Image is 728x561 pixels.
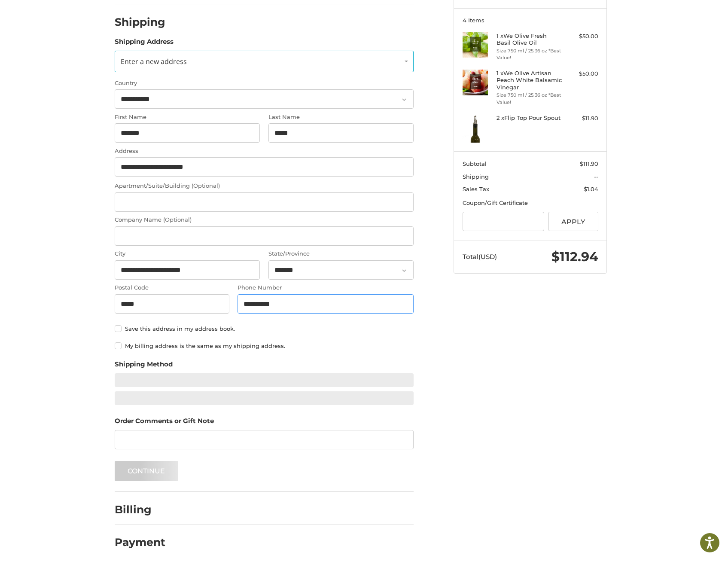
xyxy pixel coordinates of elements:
span: -- [594,173,598,180]
legend: Shipping Method [115,360,173,373]
h3: 4 Items [463,17,598,24]
button: Apply [548,212,598,231]
label: My billing address is the same as my shipping address. [115,342,414,349]
label: Phone Number [238,284,414,292]
label: First Name [115,113,260,122]
small: (Optional) [192,182,220,189]
span: $1.04 [584,186,598,192]
h2: Shipping [115,15,165,29]
legend: Order Comments [115,416,214,430]
div: Coupon/Gift Certificate [463,199,598,207]
button: Open LiveChat chat widget [99,11,109,21]
a: Enter or select a different address [115,51,414,72]
input: Gift Certificate or Coupon Code [463,212,545,231]
div: $11.90 [564,114,598,123]
label: Country [115,79,414,88]
span: Sales Tax [463,186,489,192]
h2: Payment [115,536,165,549]
span: Enter a new address [121,57,187,66]
label: State/Province [268,250,414,258]
iframe: Google Customer Reviews [657,538,728,561]
h2: Billing [115,503,165,516]
small: (Optional) [163,216,192,223]
label: Postal Code [115,284,229,292]
label: Last Name [268,113,414,122]
h4: 1 x We Olive Artisan Peach White Balsamic Vinegar [497,70,562,91]
label: Apartment/Suite/Building [115,182,414,190]
label: Save this address in my address book. [115,325,414,332]
button: Continue [115,461,178,481]
label: City [115,250,260,258]
div: $50.00 [564,32,598,41]
span: Total (USD) [463,253,497,261]
legend: Shipping Address [115,37,174,51]
label: Company Name [115,216,414,224]
span: $112.94 [551,249,598,265]
h4: 1 x We Olive Fresh Basil Olive Oil [497,32,562,46]
label: Address [115,147,414,155]
span: Shipping [463,173,489,180]
div: $50.00 [564,70,598,78]
p: We're away right now. Please check back later! [12,13,97,20]
h4: 2 x Flip Top Pour Spout [497,114,562,121]
li: Size 750 ml / 25.36 oz *Best Value! [497,47,562,61]
span: $111.90 [580,160,598,167]
li: Size 750 ml / 25.36 oz *Best Value! [497,91,562,106]
span: Subtotal [463,160,487,167]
